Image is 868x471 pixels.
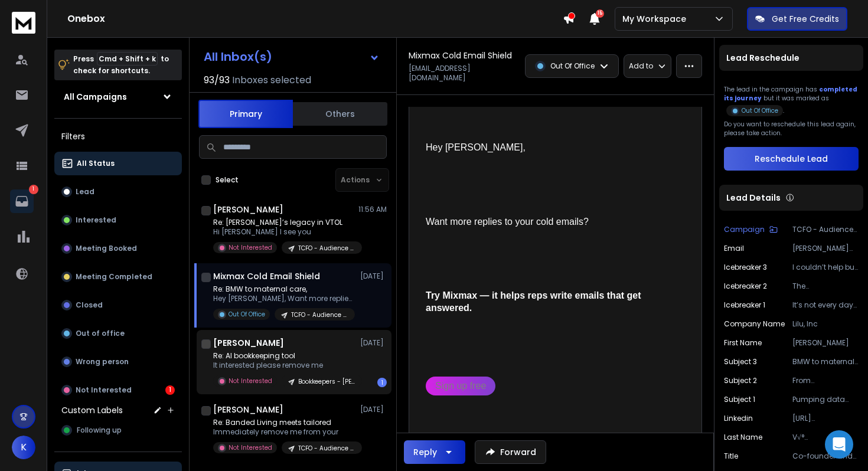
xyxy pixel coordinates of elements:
[54,128,182,145] h3: Filters
[165,385,175,395] div: 1
[792,357,859,367] p: BMW to maternal care, Penn way
[475,440,546,464] button: Forward
[426,377,495,395] a: Sign up free
[724,300,765,310] p: Icebreaker 1
[229,443,272,452] p: Not Interested
[377,378,387,387] div: 1
[12,12,35,34] img: logo
[76,300,103,310] p: Closed
[54,152,182,175] button: All Status
[825,430,853,459] div: Open Intercom Messenger
[726,52,800,64] p: Lead Reschedule
[77,426,122,435] span: Following up
[298,444,355,453] p: TCFO - Audience Labs - Hyper Personal
[724,85,857,103] span: completed its journey
[724,433,762,442] p: Last Name
[724,395,755,404] p: Subject 1
[64,91,127,103] h1: All Campaigns
[792,414,859,423] p: [URL][DOMAIN_NAME]
[54,378,182,402] button: Not Interested1
[76,329,125,338] p: Out of office
[724,225,778,234] button: Campaign
[61,404,123,416] h3: Custom Labels
[792,319,859,329] p: Lilu, Inc
[67,12,563,26] h1: Onebox
[54,85,182,109] button: All Campaigns
[204,73,230,87] span: 93 / 93
[12,436,35,459] button: K
[747,7,847,31] button: Get Free Credits
[204,51,272,63] h1: All Inbox(s)
[54,180,182,204] button: Lead
[724,225,765,234] p: Campaign
[213,284,355,294] p: Re: BMW to maternal care,
[792,263,859,272] p: I couldn’t help but notice how your journey has taken you from finance and automotive giants like...
[792,433,859,442] p: V√°[PERSON_NAME]
[76,187,94,197] p: Lead
[426,290,644,313] b: Try Mixmax — it helps reps write emails that get answered.
[413,446,437,458] div: Reply
[724,244,744,253] p: Email
[792,225,859,234] p: TCFO - Audience Labs - Hyper Personal
[792,452,859,461] p: Co-founder and Co-CEO
[198,100,293,128] button: Primary
[724,319,785,329] p: Company Name
[73,53,169,77] p: Press to check for shortcuts.
[360,338,387,348] p: [DATE]
[622,13,691,25] p: My Workspace
[724,452,738,461] p: title
[298,244,355,253] p: TCFO - Audience Labs - Hyper Personal
[360,405,387,414] p: [DATE]
[772,13,839,25] p: Get Free Credits
[724,357,757,367] p: Subject 3
[76,385,132,395] p: Not Interested
[724,263,767,272] p: Icebreaker 3
[409,64,518,83] p: [EMAIL_ADDRESS][DOMAIN_NAME]
[54,265,182,289] button: Meeting Completed
[229,243,272,252] p: Not Interested
[213,218,355,227] p: Re: [PERSON_NAME]’s legacy in VTOL
[358,205,387,214] p: 11:56 AM
[724,120,859,138] p: Do you want to reschedule this lead again, please take action.
[54,322,182,345] button: Out of office
[792,376,859,385] p: From [GEOGRAPHIC_DATA] to Lilu
[742,106,778,115] p: Out Of Office
[97,52,158,66] span: Cmd + Shift + k
[213,270,320,282] h1: Mixmax Cold Email Shield
[792,282,859,291] p: The [GEOGRAPHIC_DATA][US_STATE] has always had a reputation for its hands-on approach and deep tr...
[724,414,753,423] p: linkedin
[213,337,284,349] h1: [PERSON_NAME]
[724,338,762,348] p: First Name
[792,244,859,253] p: [PERSON_NAME][EMAIL_ADDRESS][DOMAIN_NAME]
[726,192,781,204] p: Lead Details
[293,101,387,127] button: Others
[29,185,38,194] p: 1
[229,310,265,319] p: Out Of Office
[724,85,859,115] div: The lead in the campaign has but it was marked as .
[194,45,389,68] button: All Inbox(s)
[792,300,859,310] p: It’s not every day you see a health startup rolling out tools that let new moms turn their feedin...
[724,147,859,171] button: Reschedule Lead
[426,216,676,228] div: Want more replies to your cold emails?
[291,310,348,319] p: TCFO - Audience Labs - Hyper Personal
[213,294,355,303] p: Hey [PERSON_NAME], Want more replies to
[213,418,355,427] p: Re: Banded Living meets tailored
[76,357,129,367] p: Wrong person
[213,427,355,437] p: Immediately remove me from your
[550,61,595,71] p: Out Of Office
[77,159,115,168] p: All Status
[792,338,859,348] p: [PERSON_NAME]
[792,395,859,404] p: Pumping data meets Penn grit
[229,377,272,385] p: Not Interested
[54,208,182,232] button: Interested
[629,61,653,71] p: Add to
[213,204,283,215] h1: [PERSON_NAME]
[724,376,757,385] p: Subject 2
[298,377,355,386] p: Bookkeepers - [PERSON_NAME]
[216,175,239,185] label: Select
[10,189,34,213] a: 1
[404,440,465,464] button: Reply
[360,272,387,281] p: [DATE]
